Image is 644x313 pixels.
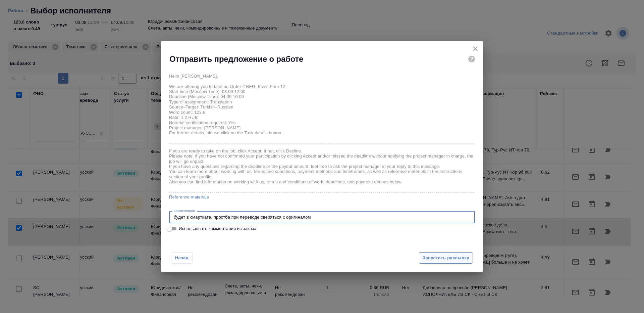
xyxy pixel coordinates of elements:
[179,225,256,232] span: Использовать комментарий из заказа
[169,194,475,200] a: Reference materials
[419,252,473,264] button: Запустить рассылку
[423,254,469,262] span: Запустить рассылку
[171,252,193,264] button: Назад
[169,74,475,141] textarea: Hello [PERSON_NAME], We are offering you to take on Order # BEG_InvestPrim-12 Start time (Moscow ...
[169,54,303,64] h2: Отправить предложение о работе
[174,215,470,220] textarea: будет в смарткате, простба при переводе сверяться с оригиналом
[169,148,475,190] textarea: If you are ready to take on the job, click Accept. If not, click Decline. Please note, if you hav...
[470,44,480,54] button: close
[175,255,189,261] span: Назад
